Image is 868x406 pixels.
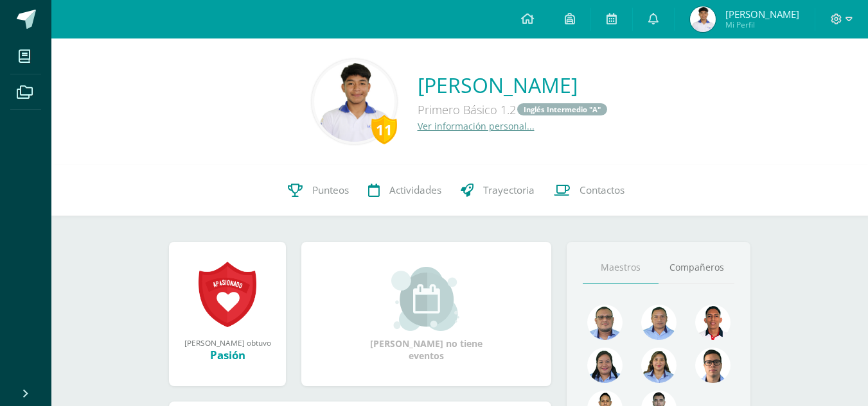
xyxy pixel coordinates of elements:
[418,71,608,99] a: [PERSON_NAME]
[359,165,451,216] a: Actividades
[362,267,491,362] div: [PERSON_NAME] no tiene eventos
[690,6,716,32] img: aa3c1008595c2bde8f1bc1c84de87b51.png
[580,183,624,197] span: Contactos
[182,348,273,362] div: Pasión
[725,8,799,21] span: [PERSON_NAME]
[587,348,623,383] img: 4a7f7f1a360f3d8e2a3425f4c4febaf9.png
[725,19,799,30] span: Mi Perfil
[641,305,677,340] img: 2efff582389d69505e60b50fc6d5bd41.png
[451,165,544,216] a: Trayectoria
[389,183,441,197] span: Actividades
[391,267,461,331] img: event_small.png
[278,165,359,216] a: Punteos
[544,165,634,216] a: Contactos
[182,337,273,348] div: [PERSON_NAME] obtuvo
[483,183,535,197] span: Trayectoria
[371,115,397,144] div: 11
[517,103,607,115] a: Inglés Intermedio "A"
[641,348,677,383] img: 72fdff6db23ea16c182e3ba03ce826f1.png
[659,251,734,284] a: Compañeros
[418,99,608,120] div: Primero Básico 1.2
[314,62,394,142] img: 1ff52a20511f5579c93f0b916b4e6cd8.png
[312,183,349,197] span: Punteos
[583,251,659,284] a: Maestros
[418,120,535,132] a: Ver información personal...
[587,305,623,340] img: 99962f3fa423c9b8099341731b303440.png
[695,305,731,340] img: 89a3ce4a01dc90e46980c51de3177516.png
[695,348,731,383] img: b3275fa016b95109afc471d3b448d7ac.png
